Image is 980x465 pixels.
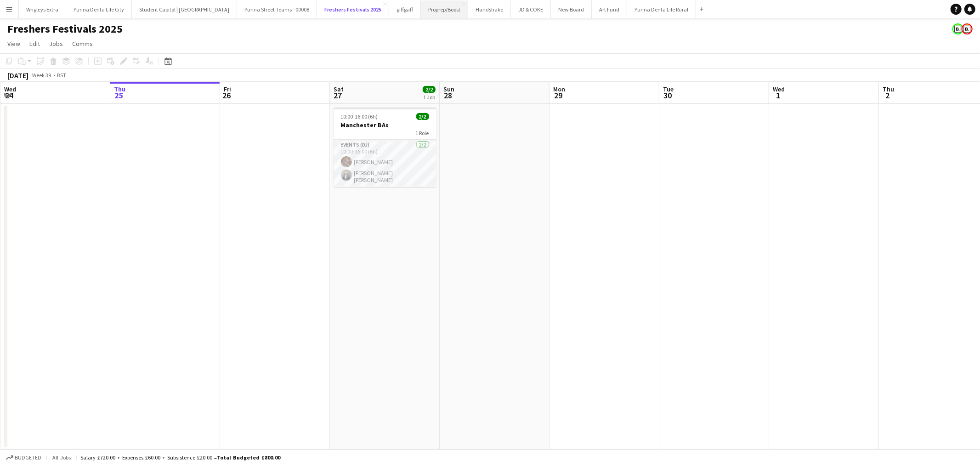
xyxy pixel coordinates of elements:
[113,90,125,101] span: 25
[114,85,125,93] span: Thu
[334,85,344,93] span: Sat
[442,90,454,101] span: 28
[662,90,674,101] span: 30
[423,86,436,93] span: 2/2
[19,0,66,18] button: Wrigleys Extra
[224,85,231,93] span: Fri
[80,454,280,461] div: Salary £720.00 + Expenses £60.00 + Subsistence £20.00 =
[4,38,24,50] a: View
[15,454,41,461] span: Budgeted
[45,38,67,50] a: Jobs
[29,40,40,48] span: Edit
[49,40,63,48] span: Jobs
[416,130,429,136] span: 1 Role
[389,0,421,18] button: giffgaff
[421,0,468,18] button: Proprep/Boost
[443,85,454,93] span: Sun
[66,0,132,18] button: Purina Denta Life City
[5,453,43,463] button: Budgeted
[332,90,344,101] span: 27
[4,85,16,93] span: Wed
[7,40,20,48] span: View
[237,0,317,18] button: Purina Street Teams - 00008
[217,454,280,461] span: Total Budgeted £800.00
[7,71,28,80] div: [DATE]
[341,113,378,120] span: 10:00-16:00 (6h)
[952,23,963,34] app-user-avatar: Bounce Activations Ltd
[57,72,66,79] div: BST
[551,0,592,18] button: New Board
[773,85,785,93] span: Wed
[627,0,696,18] button: Purina Denta Life Rural
[3,90,16,101] span: 24
[26,38,44,50] a: Edit
[552,90,565,101] span: 29
[334,108,436,187] app-job-card: 10:00-16:00 (6h)2/2Manchester BAs1 RoleEvents (DJ)2/210:00-16:00 (6h)[PERSON_NAME][PERSON_NAME] [...
[771,90,785,101] span: 1
[334,121,436,129] h3: Manchester BAs
[132,0,237,18] button: Student Capitol | [GEOGRAPHIC_DATA]
[592,0,627,18] button: Art Fund
[72,40,93,48] span: Comms
[334,140,436,187] app-card-role: Events (DJ)2/210:00-16:00 (6h)[PERSON_NAME][PERSON_NAME] [PERSON_NAME]
[881,90,894,101] span: 2
[468,0,511,18] button: Handshake
[663,85,674,93] span: Tue
[317,0,389,18] button: Freshers Festivals 2025
[51,454,73,461] span: All jobs
[511,0,551,18] button: JD & COKE
[553,85,565,93] span: Mon
[7,22,123,36] h1: Freshers Festivals 2025
[416,113,429,120] span: 2/2
[30,72,53,79] span: Week 39
[423,94,435,101] div: 1 Job
[68,38,96,50] a: Comms
[883,85,894,93] span: Thu
[962,23,973,34] app-user-avatar: Bounce Activations Ltd
[222,90,231,101] span: 26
